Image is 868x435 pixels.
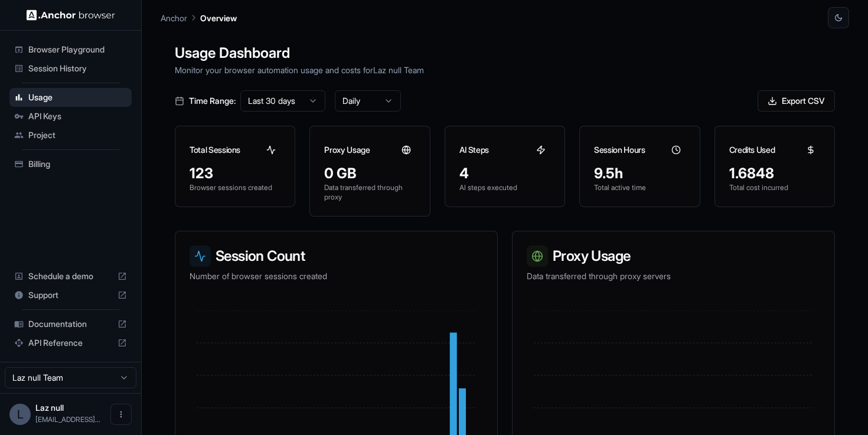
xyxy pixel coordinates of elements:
[729,164,820,183] div: 1.6848
[28,318,113,330] span: Documentation
[28,44,127,55] span: Browser Playground
[161,11,237,24] nav: breadcrumb
[9,40,132,59] div: Browser Playground
[28,337,113,349] span: API Reference
[9,155,132,174] div: Billing
[190,164,280,183] div: 123
[28,158,127,170] span: Billing
[27,9,115,21] img: Anchor Logo
[9,333,132,352] div: API Reference
[9,126,132,145] div: Project
[200,12,237,24] p: Overview
[729,183,820,192] p: Total cost incurred
[527,270,820,282] p: Data transferred through proxy servers
[35,403,64,413] span: Laz null
[9,286,132,305] div: Support
[190,246,483,267] h3: Session Count
[459,144,489,156] h3: AI Steps
[175,42,835,64] h1: Usage Dashboard
[110,404,132,425] button: Open menu
[28,110,127,122] span: API Keys
[190,183,280,192] p: Browser sessions created
[324,144,370,156] h3: Proxy Usage
[28,63,127,74] span: Session History
[9,315,132,333] div: Documentation
[190,144,240,156] h3: Total Sessions
[28,289,113,301] span: Support
[35,415,100,424] span: dimazkid@gmail.com
[594,144,645,156] h3: Session Hours
[594,183,685,192] p: Total active time
[161,12,187,24] p: Anchor
[9,404,31,425] div: L
[189,95,236,107] span: Time Range:
[28,129,127,141] span: Project
[28,270,113,282] span: Schedule a demo
[28,91,127,103] span: Usage
[9,107,132,126] div: API Keys
[459,183,550,192] p: AI steps executed
[729,144,775,156] h3: Credits Used
[324,183,415,202] p: Data transferred through proxy
[9,88,132,107] div: Usage
[9,59,132,78] div: Session History
[175,64,835,76] p: Monitor your browser automation usage and costs for Laz null Team
[758,90,835,112] button: Export CSV
[9,267,132,286] div: Schedule a demo
[527,246,820,267] h3: Proxy Usage
[594,164,685,183] div: 9.5h
[459,164,550,183] div: 4
[190,270,483,282] p: Number of browser sessions created
[324,164,415,183] div: 0 GB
